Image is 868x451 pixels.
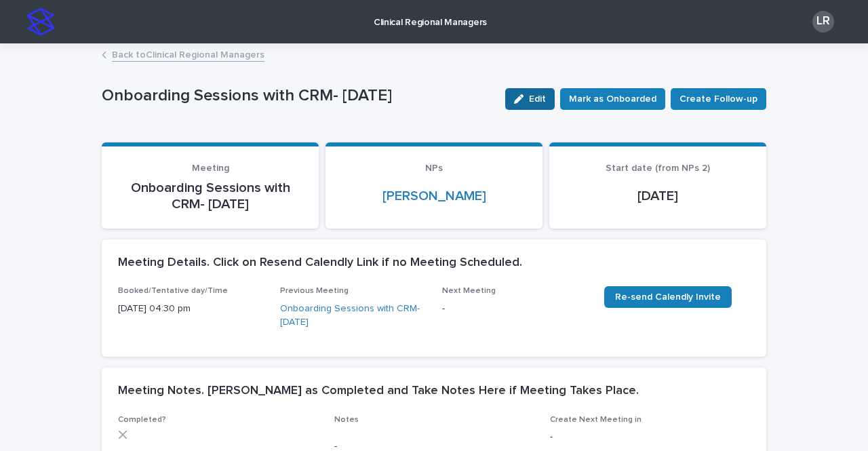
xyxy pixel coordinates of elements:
[615,292,721,302] span: Re-send Calendly Invite
[102,86,494,106] p: Onboarding Sessions with CRM- [DATE]
[118,256,522,271] h2: Meeting Details. Click on Resend Calendly Link if no Meeting Scheduled.
[280,302,426,330] a: Onboarding Sessions with CRM- [DATE]
[334,416,359,424] span: Notes
[606,163,710,173] span: Start date (from NPs 2)
[442,287,496,295] span: Next Meeting
[112,46,264,62] a: Back toClinical Regional Managers
[425,163,443,173] span: NPs
[560,88,665,110] button: Mark as Onboarded
[118,384,639,399] h2: Meeting Notes. [PERSON_NAME] as Completed and Take Notes Here if Meeting Takes Place.
[118,416,166,424] span: Completed?
[192,163,229,173] span: Meeting
[569,92,656,106] span: Mark as Onboarded
[566,188,750,204] p: [DATE]
[27,8,54,35] img: stacker-logo-s-only.png
[280,287,349,295] span: Previous Meeting
[671,88,766,110] button: Create Follow-up
[442,302,588,316] p: -
[505,88,555,110] button: Edit
[118,180,302,212] p: Onboarding Sessions with CRM- [DATE]
[812,11,834,33] div: LR
[679,92,757,106] span: Create Follow-up
[529,94,546,104] span: Edit
[382,188,486,204] a: [PERSON_NAME]
[118,287,228,295] span: Booked/Tentative day/Time
[118,302,264,316] p: [DATE] 04:30 pm
[604,286,732,308] a: Re-send Calendly Invite
[550,416,642,424] span: Create Next Meeting in
[550,430,750,444] p: -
